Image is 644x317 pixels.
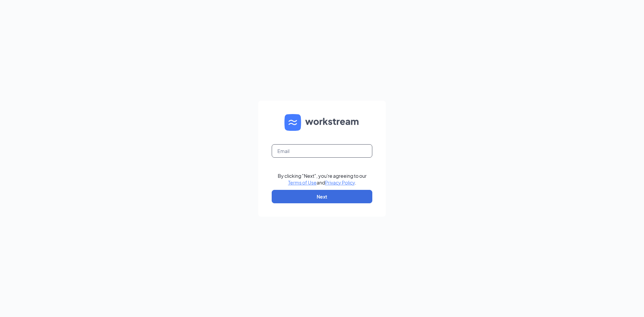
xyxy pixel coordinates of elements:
[325,179,355,186] a: Privacy Policy
[272,144,372,158] input: Email
[272,190,372,203] button: Next
[278,172,367,186] div: By clicking "Next", you're agreeing to our and .
[284,114,360,131] img: WS logo and Workstream text
[288,179,317,186] a: Terms of Use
